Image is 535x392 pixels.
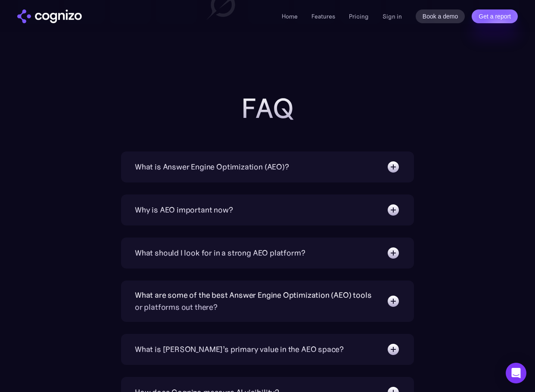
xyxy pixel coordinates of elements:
[135,204,233,216] div: Why is AEO important now?
[282,12,298,20] a: Home
[416,9,465,23] a: Book a demo
[506,363,526,383] div: Open Intercom Messenger
[135,289,378,313] div: What are some of the best Answer Engine Optimization (AEO) tools or platforms out there?
[135,161,289,173] div: What is Answer Engine Optimization (AEO)?
[17,9,82,23] a: home
[135,343,344,355] div: What is [PERSON_NAME]’s primary value in the AEO space?
[311,12,335,20] a: Features
[95,93,440,124] h2: FAQ
[383,11,402,22] a: Sign in
[349,12,369,20] a: Pricing
[472,9,518,23] a: Get a report
[17,9,82,23] img: cognizo logo
[135,247,305,259] div: What should I look for in a strong AEO platform?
